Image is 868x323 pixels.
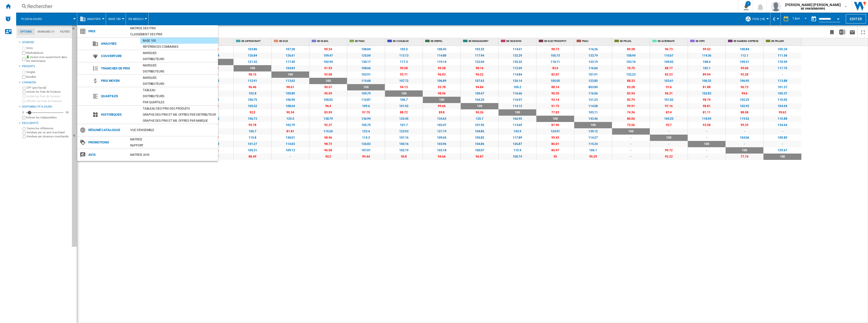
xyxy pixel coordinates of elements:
div: Graphe des prix et nb. offres par distributeur [140,112,218,117]
span: Résumé catalogue [86,127,128,134]
div: Références communes [140,44,218,49]
span: Promotions [86,139,128,146]
div: Distributeurs [140,69,218,74]
div: Distributeurs [140,81,218,86]
div: Rapport [128,143,218,148]
div: Tableau des prix des produits [140,106,218,111]
span: Historiques [98,111,140,118]
div: Tableau [140,88,218,93]
div: Vue d'ensemble [128,128,218,133]
div: Marques [140,63,218,68]
span: Prix moyen [98,77,140,84]
div: Matrice AVIS [128,152,218,157]
div: Distributeurs [140,94,218,99]
div: Classement des prix [128,32,218,37]
span: Analyses [98,40,140,47]
div: Par quartiles [140,100,218,105]
div: Matrice [128,137,218,142]
div: Base 100 [140,38,218,43]
div: Matrice des prix [128,26,218,31]
span: Avis [86,151,128,158]
span: Tranches de prix [98,65,140,72]
span: Quartiles [98,93,140,100]
div: Marques [140,51,218,56]
span: Couverture [98,53,140,60]
div: Distributeurs [140,57,218,62]
div: Marques [140,75,218,80]
span: Prix [86,28,128,35]
div: Graphe des prix et nb. offres par marque [140,118,218,123]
